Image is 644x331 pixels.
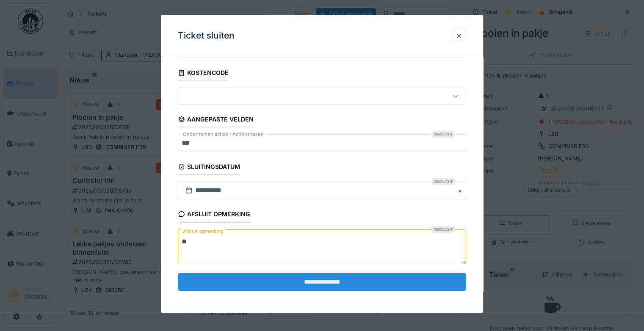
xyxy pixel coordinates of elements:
[178,113,254,127] div: Aangepaste velden
[178,208,250,223] div: Afsluit opmerking
[178,161,240,175] div: Sluitingsdatum
[181,131,265,138] label: Ondernomen acties / Actions taken
[178,30,235,41] h3: Ticket sluiten
[457,182,466,200] button: Close
[178,66,229,81] div: Kostencode
[432,226,454,233] div: Verplicht
[432,179,454,185] div: Verplicht
[432,131,454,138] div: Verplicht
[181,226,225,237] label: Afsluit opmerking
